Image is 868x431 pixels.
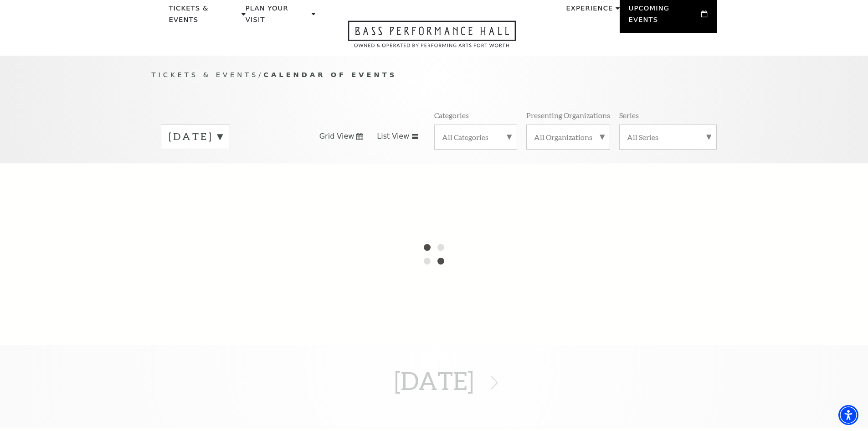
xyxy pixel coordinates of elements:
[566,3,613,19] p: Experience
[534,132,602,142] label: All Organizations
[838,405,858,425] div: Accessibility Menu
[619,110,639,120] p: Series
[246,3,309,31] p: Plan Your Visit
[526,110,610,120] p: Presenting Organizations
[629,3,699,31] p: Upcoming Events
[263,71,397,78] span: Calendar of Events
[152,71,259,78] span: Tickets & Events
[152,69,717,81] p: /
[169,3,240,31] p: Tickets & Events
[319,131,354,141] span: Grid View
[627,132,709,142] label: All Series
[169,130,222,144] label: [DATE]
[434,110,469,120] p: Categories
[315,21,549,56] a: Open this option
[377,131,409,141] span: List View
[442,132,509,142] label: All Categories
